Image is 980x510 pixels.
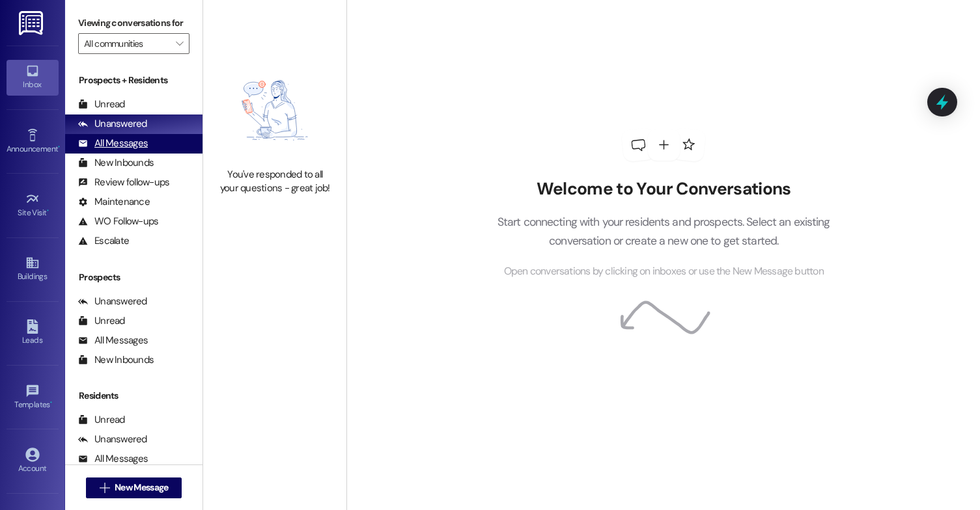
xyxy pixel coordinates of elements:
a: Templates • [7,380,59,415]
input: All communities [84,33,169,54]
div: You've responded to all your questions - great job! [217,168,332,196]
div: Unanswered [78,295,147,308]
a: Site Visit • [7,188,59,223]
p: Start connecting with your residents and prospects. Select an existing conversation or create a n... [477,213,850,250]
div: Unanswered [78,117,147,131]
span: • [50,398,52,407]
div: Escalate [78,234,129,248]
div: New Inbounds [78,353,154,367]
div: Unanswered [78,433,147,446]
img: empty-state [217,59,332,161]
span: New Message [115,481,168,494]
h2: Welcome to Your Conversations [477,179,850,200]
span: Open conversations by clicking on inboxes or use the New Message button [504,263,824,280]
button: New Message [86,477,182,498]
div: All Messages [78,137,148,150]
div: Residents [65,389,203,403]
div: Unread [78,98,125,111]
div: Review follow-ups [78,176,169,189]
i:  [176,38,183,49]
div: WO Follow-ups [78,215,158,228]
div: All Messages [78,452,148,466]
div: Unread [78,314,125,328]
i:  [100,483,109,493]
div: Maintenance [78,195,150,209]
div: Prospects + Residents [65,74,203,87]
div: Prospects [65,271,203,284]
a: Account [7,444,59,479]
div: Unread [78,413,125,427]
a: Leads [7,315,59,351]
div: New Inbounds [78,156,154,170]
a: Buildings [7,252,59,287]
img: ResiDesk Logo [19,11,46,35]
a: Inbox [7,60,59,95]
span: • [47,206,49,215]
span: • [58,142,60,152]
div: All Messages [78,334,148,347]
label: Viewing conversations for [78,13,189,33]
